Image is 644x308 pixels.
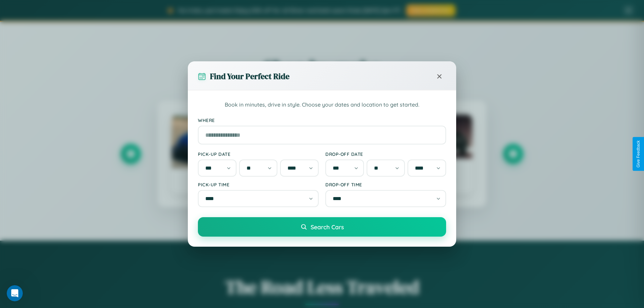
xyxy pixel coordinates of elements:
[325,182,446,187] label: Drop-off Time
[198,217,446,237] button: Search Cars
[198,117,446,123] label: Where
[210,71,289,82] h3: Find Your Perfect Ride
[198,151,319,157] label: Pick-up Date
[325,151,446,157] label: Drop-off Date
[198,182,319,187] label: Pick-up Time
[198,101,446,109] p: Book in minutes, drive in style. Choose your dates and location to get started.
[311,223,344,231] span: Search Cars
